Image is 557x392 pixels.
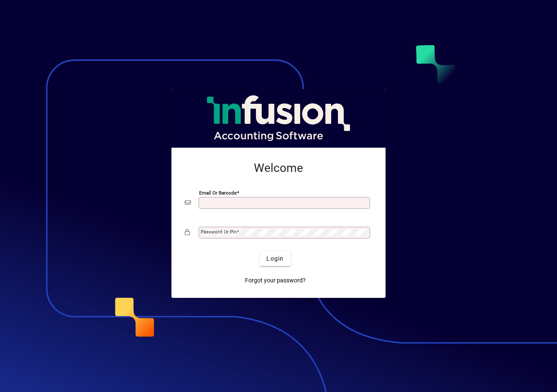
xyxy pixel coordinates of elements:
[266,254,284,263] span: Login
[199,190,237,196] mat-label: Email or Barcode
[245,276,306,285] span: Forgot your password?
[201,229,237,235] mat-label: Password or Pin
[185,161,372,175] h2: Welcome
[260,251,290,266] button: Login
[242,273,309,288] a: Forgot your password?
